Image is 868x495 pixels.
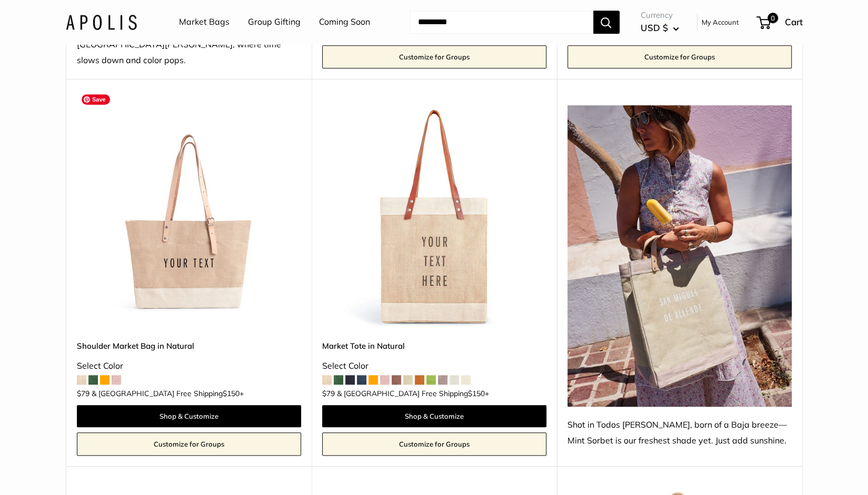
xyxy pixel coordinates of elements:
a: Coming Soon [319,14,370,30]
img: Shoulder Market Bag in Natural [77,105,301,329]
input: Search... [410,11,593,34]
div: Select Color [77,358,301,374]
a: Shop & Customize [322,405,546,427]
a: 0 Cart [757,14,803,31]
div: Shot in Todos [PERSON_NAME], born of a Baja breeze—Mint Sorbet is our freshest shade yet. Just ad... [567,417,792,449]
button: Search [593,11,620,34]
a: Shoulder Market Bag in NaturalShoulder Market Bag in Natural [77,105,301,329]
span: $150 [223,389,240,398]
div: Our summer collection was captured in [GEOGRAPHIC_DATA][PERSON_NAME], where time slows down and c... [77,21,301,68]
img: description_Make it yours with custom printed text. [322,105,546,329]
span: Cart [785,16,803,27]
a: My Account [702,16,739,28]
a: Customize for Groups [322,45,546,68]
span: & [GEOGRAPHIC_DATA] Free Shipping + [337,390,489,397]
img: Apolis [66,14,137,29]
a: Shop & Customize [77,405,301,427]
span: 0 [767,13,777,23]
span: Save [82,94,110,105]
a: Market Tote in Natural [322,340,546,352]
span: $150 [468,389,485,398]
a: Group Gifting [248,14,301,30]
a: Customize for Groups [77,432,301,456]
a: Customize for Groups [322,432,546,456]
span: Currency [641,8,679,23]
a: description_Make it yours with custom printed text.description_The Original Market bag in its 4 n... [322,105,546,329]
img: Shot in Todos Santos, born of a Baja breeze—Mint Sorbet is our freshest shade yet. Just add sunsh... [567,105,792,407]
span: USD $ [641,22,668,33]
button: USD $ [641,19,679,36]
a: Customize for Groups [567,45,792,68]
span: $79 [322,389,335,398]
span: & [GEOGRAPHIC_DATA] Free Shipping + [92,390,244,397]
span: $79 [77,389,89,398]
a: Market Bags [179,14,230,30]
div: Select Color [322,358,546,374]
a: Shoulder Market Bag in Natural [77,340,301,352]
